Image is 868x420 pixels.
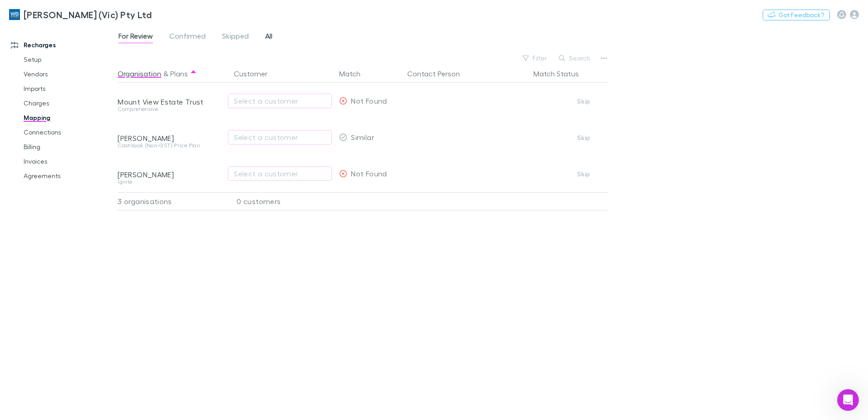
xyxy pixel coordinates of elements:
[569,96,598,107] button: Skip
[15,125,123,140] a: Connections
[118,170,223,179] div: [PERSON_NAME]
[170,65,188,83] button: Plans
[228,94,332,108] button: Select a customer
[144,306,158,313] span: Help
[13,156,168,174] button: Search for help
[533,65,590,83] button: Match Status
[15,140,123,154] a: Billing
[227,192,335,210] div: 0 customers
[234,65,278,83] button: Customer
[2,38,123,52] a: Recharges
[15,96,123,110] a: Charges
[222,31,249,43] span: Skipped
[118,192,227,210] div: 3 organisations
[234,168,326,179] div: Select a customer
[763,10,830,20] button: Got Feedback?
[569,132,598,143] button: Skip
[19,181,152,200] div: The purpose of Email Headers (CC & Reply-To) in Setup
[837,389,859,411] iframe: Intercom live chat
[9,9,20,20] img: William Buck (Vic) Pty Ltd's Logo
[118,106,223,112] div: Comprehensive
[19,130,152,140] div: Ask a question
[118,97,223,106] div: Mount View Estate Trust
[19,251,152,270] div: Missing Client Email Addresses in [GEOGRAPHIC_DATA]
[15,154,123,169] a: Invoices
[18,15,36,33] div: Profile image for Alex
[118,65,223,83] div: &
[169,31,206,43] span: Confirmed
[15,52,123,67] a: Setup
[118,143,223,148] div: Cashbook (Non-GST) Price Plan
[407,65,471,83] button: Contact Person
[339,65,371,83] button: Match
[9,122,173,147] div: Ask a question
[351,133,374,141] span: Similar
[121,284,182,320] button: Help
[18,95,163,111] p: How can we help?
[265,31,272,43] span: All
[156,15,173,31] div: Close
[13,230,168,247] div: How to bulk import charges
[118,134,223,143] div: [PERSON_NAME]
[228,166,332,181] button: Select a customer
[118,179,223,185] div: Ignite
[19,208,152,227] div: Why are the contact person details not appearing in the mapping tab?
[234,95,326,106] div: Select a customer
[20,306,40,313] span: Home
[13,204,168,230] div: Why are the contact person details not appearing in the mapping tab?
[569,169,598,180] button: Skip
[13,178,168,204] div: The purpose of Email Headers (CC & Reply-To) in Setup
[24,9,152,20] h3: [PERSON_NAME] (Vic) Pty Ltd
[60,284,121,320] button: Messages
[518,53,552,64] button: Filter
[15,110,123,125] a: Mapping
[351,169,387,178] span: Not Found
[13,247,168,274] div: Missing Client Email Addresses in [GEOGRAPHIC_DATA]
[15,169,123,183] a: Agreements
[118,31,153,43] span: For Review
[234,132,326,143] div: Select a customer
[4,4,157,25] a: [PERSON_NAME] (Vic) Pty Ltd
[554,53,596,64] button: Search
[19,160,74,170] span: Search for help
[18,65,163,95] p: Hi [PERSON_NAME] 👋
[118,65,161,83] button: Organisation
[75,306,107,313] span: Messages
[19,234,152,244] div: How to bulk import charges
[15,67,123,81] a: Vendors
[228,130,332,145] button: Select a customer
[351,96,387,105] span: Not Found
[15,81,123,96] a: Imports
